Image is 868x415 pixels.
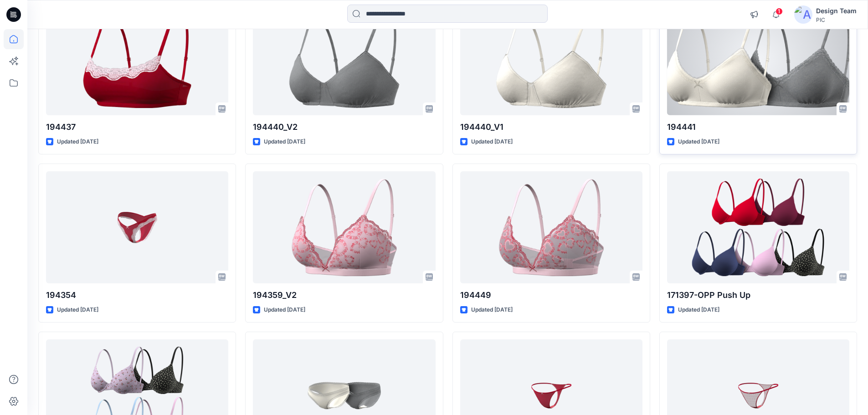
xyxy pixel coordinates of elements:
[667,289,849,302] p: 171397-OPP Push Up
[816,5,857,16] div: Design Team
[460,121,642,133] p: 194440_V1
[57,305,98,315] p: Updated [DATE]
[816,16,857,23] div: PIC
[253,289,435,302] p: 194359_V2
[678,305,719,315] p: Updated [DATE]
[667,3,849,115] a: 194441
[667,121,849,133] p: 194441
[46,3,228,115] a: 194437
[776,8,783,15] span: 1
[667,171,849,284] a: 171397-OPP Push Up
[253,3,435,115] a: 194440_V2
[264,137,305,147] p: Updated [DATE]
[471,305,513,315] p: Updated [DATE]
[253,121,435,133] p: 194440_V2
[794,5,812,24] img: avatar
[46,171,228,284] a: 194354
[46,289,228,302] p: 194354
[57,137,98,147] p: Updated [DATE]
[460,3,642,115] a: 194440_V1
[460,171,642,284] a: 194449
[460,289,642,302] p: 194449
[264,305,305,315] p: Updated [DATE]
[471,137,513,147] p: Updated [DATE]
[46,121,228,133] p: 194437
[678,137,719,147] p: Updated [DATE]
[253,171,435,284] a: 194359_V2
